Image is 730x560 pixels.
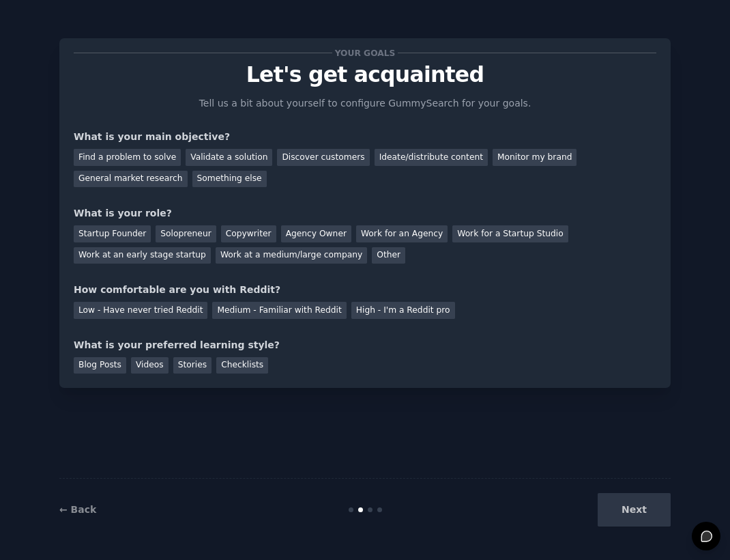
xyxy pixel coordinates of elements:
[372,247,405,264] div: Other
[452,225,568,242] div: Work for a Startup Studio
[74,338,656,352] div: What is your preferred learning style?
[74,130,656,144] div: What is your main objective?
[375,149,488,166] div: Ideate/distribute content
[131,357,169,374] div: Videos
[281,225,351,242] div: Agency Owner
[186,149,272,166] div: Validate a solution
[221,225,276,242] div: Copywriter
[193,96,537,111] p: Tell us a bit about yourself to configure GummySearch for your goals.
[74,149,181,166] div: Find a problem to solve
[59,504,96,515] a: ← Back
[277,149,369,166] div: Discover customers
[74,357,126,374] div: Blog Posts
[74,63,656,87] p: Let's get acquainted
[356,225,448,242] div: Work for an Agency
[173,357,211,374] div: Stories
[351,302,455,319] div: High - I'm a Reddit pro
[212,302,346,319] div: Medium - Familiar with Reddit
[192,171,267,188] div: Something else
[74,206,656,221] div: What is your role?
[74,247,211,264] div: Work at an early stage startup
[493,149,576,166] div: Monitor my brand
[74,302,207,319] div: Low - Have never tried Reddit
[156,225,216,242] div: Solopreneur
[74,283,656,297] div: How comfortable are you with Reddit?
[332,46,398,60] span: Your goals
[74,225,151,242] div: Startup Founder
[216,247,367,264] div: Work at a medium/large company
[74,171,188,188] div: General market research
[216,357,268,374] div: Checklists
